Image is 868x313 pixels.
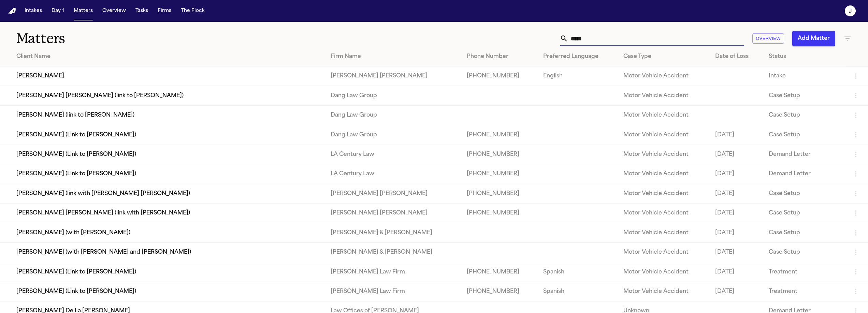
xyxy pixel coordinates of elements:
td: Motor Vehicle Accident [618,223,710,242]
td: Motor Vehicle Accident [618,145,710,164]
td: [DATE] [710,282,763,301]
button: Overview [752,33,784,44]
td: Case Setup [763,242,846,262]
button: Firms [155,5,174,17]
td: [PERSON_NAME] [PERSON_NAME] [325,184,461,203]
td: Motor Vehicle Accident [618,66,710,86]
td: English [538,66,618,86]
td: Motor Vehicle Accident [618,204,710,223]
td: Motor Vehicle Accident [618,105,710,125]
div: Phone Number [467,53,533,61]
td: LA Century Law [325,145,461,164]
td: [PERSON_NAME] [PERSON_NAME] [325,66,461,86]
td: Treatment [763,262,846,282]
td: Motor Vehicle Accident [618,282,710,301]
button: Intakes [22,5,45,17]
td: Spanish [538,282,618,301]
td: [PHONE_NUMBER] [461,145,538,164]
td: [DATE] [710,223,763,242]
button: Tasks [133,5,151,17]
div: Client Name [16,53,320,61]
td: [DATE] [710,242,763,262]
td: Case Setup [763,223,846,242]
td: Case Setup [763,125,846,145]
td: [PHONE_NUMBER] [461,184,538,203]
td: Case Setup [763,105,846,125]
img: Finch Logo [8,8,16,14]
td: Motor Vehicle Accident [618,184,710,203]
td: Case Setup [763,204,846,223]
td: Demand Letter [763,164,846,184]
h1: Matters [16,30,269,47]
button: Day 1 [49,5,67,17]
td: [DATE] [710,125,763,145]
td: Motor Vehicle Accident [618,262,710,282]
td: [DATE] [710,262,763,282]
td: Spanish [538,262,618,282]
td: [DATE] [710,145,763,164]
td: [PHONE_NUMBER] [461,125,538,145]
td: [PERSON_NAME] Law Firm [325,262,461,282]
td: Motor Vehicle Accident [618,242,710,262]
td: [DATE] [710,164,763,184]
div: Preferred Language [543,53,612,61]
td: Intake [763,66,846,86]
td: [PHONE_NUMBER] [461,204,538,223]
td: [PERSON_NAME] [PERSON_NAME] [325,204,461,223]
div: Case Type [623,53,704,61]
button: The Flock [178,5,207,17]
td: Demand Letter [763,145,846,164]
button: Overview [100,5,129,17]
td: Case Setup [763,184,846,203]
td: [PERSON_NAME] & [PERSON_NAME] [325,223,461,242]
td: [PERSON_NAME] Law Firm [325,282,461,301]
td: Dang Law Group [325,125,461,145]
td: [DATE] [710,204,763,223]
td: Treatment [763,282,846,301]
td: Motor Vehicle Accident [618,86,710,105]
td: Dang Law Group [325,105,461,125]
div: Status [769,53,841,61]
td: [PHONE_NUMBER] [461,262,538,282]
td: Motor Vehicle Accident [618,164,710,184]
td: LA Century Law [325,164,461,184]
td: Dang Law Group [325,86,461,105]
a: Home [8,8,16,14]
div: Firm Name [331,53,456,61]
td: [PERSON_NAME] & [PERSON_NAME] [325,242,461,262]
button: Matters [71,5,96,17]
div: Date of Loss [715,53,758,61]
td: Motor Vehicle Accident [618,125,710,145]
td: [PHONE_NUMBER] [461,164,538,184]
td: [PHONE_NUMBER] [461,66,538,86]
td: Case Setup [763,86,846,105]
td: [PHONE_NUMBER] [461,282,538,301]
button: Add Matter [792,31,835,46]
td: [DATE] [710,184,763,203]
